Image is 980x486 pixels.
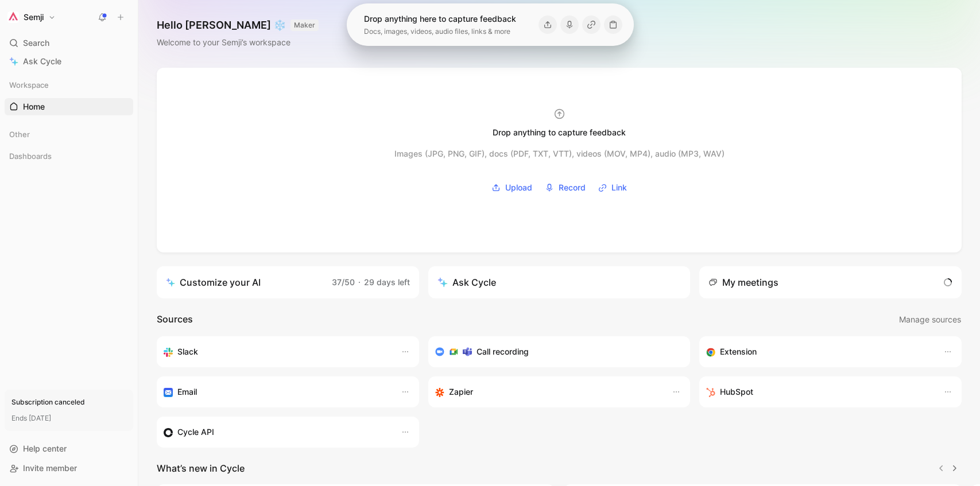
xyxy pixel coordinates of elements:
[5,76,133,94] div: Workspace
[706,345,932,359] div: Capture feedback from anywhere on the web
[24,12,44,22] h1: Semji
[166,275,261,289] div: Customize your AI
[157,266,419,298] a: Customize your AI37/50·29 days left
[394,147,725,161] div: Images (JPG, PNG, GIF), docs (PDF, TXT, VTT), videos (MOV, MP4), audio (MP3, WAV)
[611,181,627,195] span: Link
[358,277,361,287] span: ·
[720,385,753,399] h3: HubSpot
[720,345,757,359] h3: Extension
[23,36,49,50] span: Search
[477,345,529,359] h3: Call recording
[5,440,133,457] div: Help center
[5,53,133,70] a: Ask Cycle
[7,11,19,23] img: Semji
[5,34,133,52] div: Search
[164,345,389,359] div: Sync your customers, send feedback and get updates in Slack
[364,277,410,287] span: 29 days left
[157,312,193,327] h2: Sources
[9,129,30,140] span: Other
[898,312,962,327] button: Manage sources
[364,26,516,37] div: Docs, images, videos, audio files, links & more
[5,126,133,146] div: Other
[449,385,473,399] h3: Zapier
[11,396,85,408] div: Subscription canceled
[5,460,133,477] div: Invite member
[157,18,319,32] h1: Hello [PERSON_NAME] ❄️
[157,36,319,49] div: Welcome to your Semji’s workspace
[23,463,77,473] span: Invite member
[23,101,45,112] span: Home
[177,345,198,359] h3: Slack
[23,444,67,453] span: Help center
[5,126,133,143] div: Other
[177,385,197,399] h3: Email
[157,461,245,475] h2: What’s new in Cycle
[559,181,586,195] span: Record
[708,275,778,289] div: My meetings
[435,385,661,399] div: Capture feedback from thousands of sources with Zapier (survey results, recordings, sheets, etc).
[9,150,52,162] span: Dashboards
[11,413,126,424] div: Ends [DATE]
[493,126,626,139] div: Drop anything to capture feedback
[177,425,214,439] h3: Cycle API
[5,147,133,165] div: Dashboards
[5,147,133,168] div: Dashboards
[5,9,59,25] button: SemjiSemji
[364,12,516,26] div: Drop anything here to capture feedback
[899,313,961,326] span: Manage sources
[428,266,691,298] button: Ask Cycle
[594,179,631,196] button: Link
[290,20,319,31] button: MAKER
[541,179,590,196] button: Record
[487,179,536,196] button: Upload
[5,98,133,115] a: Home
[437,275,496,289] div: Ask Cycle
[23,55,61,68] span: Ask Cycle
[164,425,389,439] div: Sync customers & send feedback from custom sources. Get inspired by our favorite use case
[164,385,389,399] div: Forward emails to your feedback inbox
[9,79,49,91] span: Workspace
[435,345,675,359] div: Record & transcribe meetings from Zoom, Meet & Teams.
[332,277,355,287] span: 37/50
[505,181,532,195] span: Upload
